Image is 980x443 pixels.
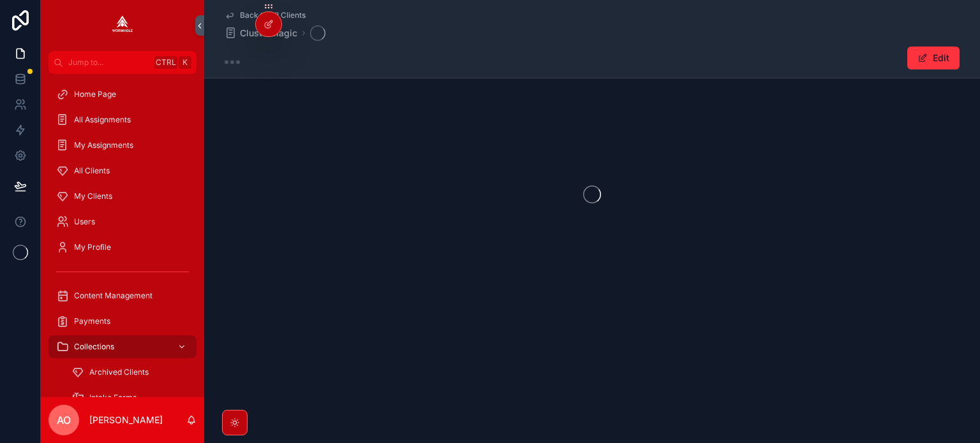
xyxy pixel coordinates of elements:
[89,367,149,377] span: Archived Clients
[48,108,197,131] a: All Assignments
[74,140,133,150] span: My Assignments
[48,185,197,208] a: My Clients
[64,386,197,409] a: Intake Forms
[89,414,163,426] p: [PERSON_NAME]
[48,83,197,106] a: Home Page
[180,57,190,68] span: K
[89,393,137,403] span: Intake Forms
[48,51,197,74] button: Jump to...CtrlK
[74,191,112,201] span: My Clients
[74,291,152,301] span: Content Management
[154,56,177,69] span: Ctrl
[48,310,197,333] a: Payments
[907,47,960,69] button: Edit
[48,134,197,157] a: My Assignments
[74,342,114,352] span: Collections
[112,15,133,36] img: App logo
[74,316,110,326] span: Payments
[74,217,95,227] span: Users
[74,166,110,176] span: All Clients
[240,27,297,40] span: ClusterMagic
[48,284,197,307] a: Content Management
[48,210,197,233] a: Users
[74,115,131,125] span: All Assignments
[225,27,297,40] a: ClusterMagic
[74,242,111,252] span: My Profile
[74,89,116,99] span: Home Page
[48,236,197,259] a: My Profile
[41,74,204,397] div: scrollable content
[57,412,71,428] span: AO
[240,10,306,20] span: Back to All Clients
[48,335,197,358] a: Collections
[68,57,149,68] span: Jump to...
[64,361,197,384] a: Archived Clients
[225,10,306,20] a: Back to All Clients
[48,159,197,182] a: All Clients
